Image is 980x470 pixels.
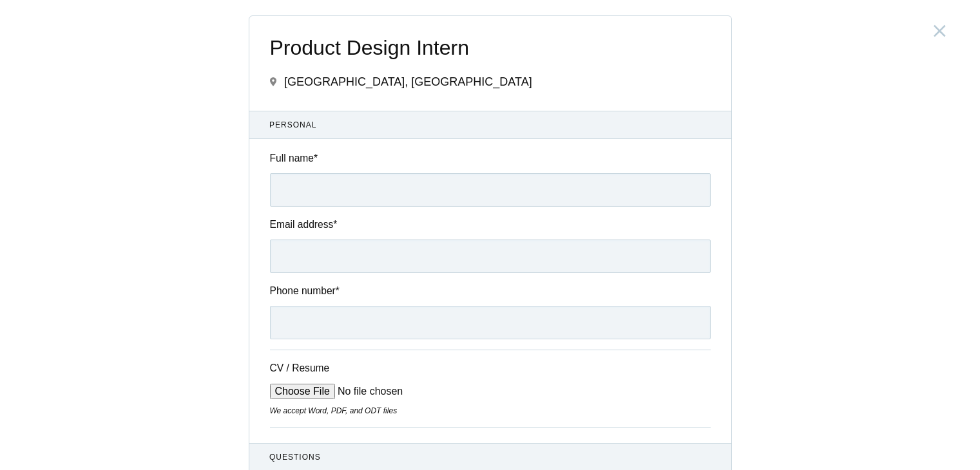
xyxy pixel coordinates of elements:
[269,451,711,463] span: Questions
[269,119,711,131] span: Personal
[270,361,367,375] label: CV / Resume
[270,405,711,417] div: We accept Word, PDF, and ODT files
[270,283,711,298] label: Phone number
[270,37,711,59] span: Product Design Intern
[284,75,532,88] span: [GEOGRAPHIC_DATA], [GEOGRAPHIC_DATA]
[270,151,711,165] label: Full name
[270,217,711,232] label: Email address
